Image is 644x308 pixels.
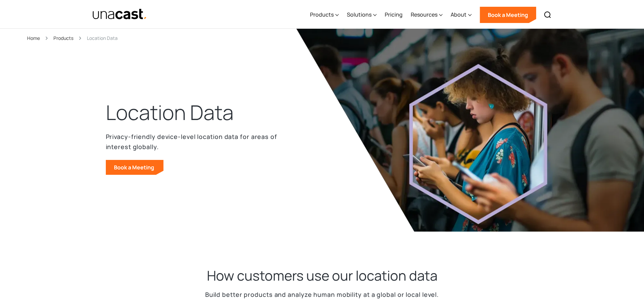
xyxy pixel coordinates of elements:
div: Products [310,10,334,19]
a: Products [53,34,73,42]
div: Location Data [87,34,118,42]
div: Solutions [347,1,377,29]
div: Resources [411,1,443,29]
a: Home [27,34,40,42]
div: About [451,1,472,29]
h2: How customers use our location data [207,267,437,284]
h1: Location Data [106,99,234,126]
p: Build better products and analyze human mobility at a global or local level. [205,290,439,300]
a: Book a Meeting [106,160,164,175]
img: Unacast text logo [92,8,147,20]
a: Book a Meeting [480,7,536,23]
img: Search icon [544,11,552,19]
div: About [451,10,467,19]
div: Products [310,1,339,29]
div: Solutions [347,10,372,19]
a: home [92,8,147,20]
div: Resources [411,10,437,19]
p: Privacy-friendly device-level location data for areas of interest globally. [106,132,282,152]
a: Pricing [385,1,403,29]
